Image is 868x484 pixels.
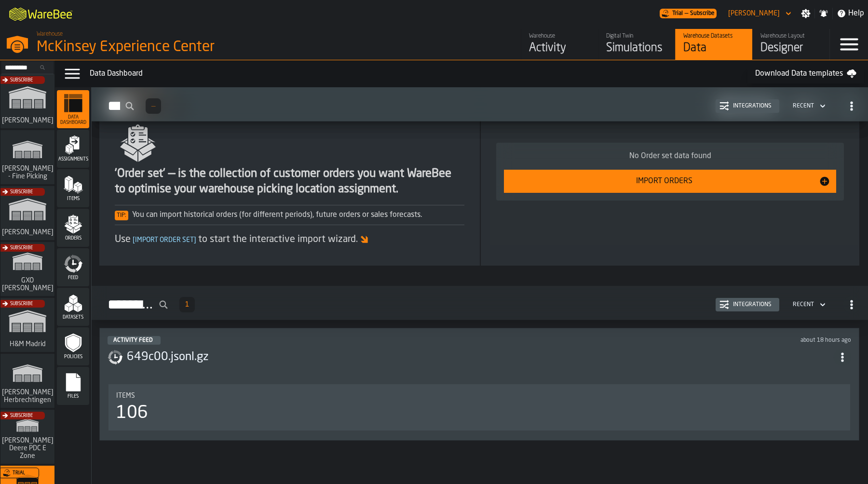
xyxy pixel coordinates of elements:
[728,10,780,17] div: DropdownMenuValue-Patrick Blitz
[57,130,89,168] li: menu Assignments
[57,248,89,287] li: menu Feed
[690,10,715,17] span: Subscribe
[57,209,89,247] li: menu Orders
[185,301,189,308] span: 1
[481,78,859,266] div: ItemListCard-
[13,471,25,476] span: Trial
[606,40,667,56] div: Simulations
[57,236,89,241] span: Orders
[37,31,63,38] span: Warehouse
[598,29,675,60] a: link-to-/wh/i/99265d59-bd42-4a33-a5fd-483dee362034/simulations
[0,298,54,354] a: link-to-/wh/i/0438fb8c-4a97-4a5b-bcc6-2889b6922db0/simulations
[142,98,165,114] div: ButtonLoadMore-Load More-Prev-First-Last
[510,175,819,187] div: Import Orders
[57,90,89,129] li: menu Data Dashboard
[793,301,814,308] div: DropdownMenuValue-4
[529,33,590,40] div: Warehouse
[529,40,590,56] div: Activity
[57,327,89,366] li: menu Policies
[830,29,868,60] label: button-toggle-Menu
[716,99,779,113] button: button-Integrations
[57,394,89,399] span: Files
[10,413,33,418] span: Subscribe
[789,299,827,310] div: DropdownMenuValue-4
[760,33,822,40] div: Warehouse Layout
[521,29,598,60] a: link-to-/wh/i/99265d59-bd42-4a33-a5fd-483dee362034/feed/
[675,29,752,60] a: link-to-/wh/i/99265d59-bd42-4a33-a5fd-483dee362034/data
[194,237,196,243] span: ]
[724,8,793,19] div: DropdownMenuValue-Patrick Blitz
[0,130,54,186] a: link-to-/wh/i/48cbecf7-1ea2-4bc9-a439-03d5b66e1a58/simulations
[0,74,54,130] a: link-to-/wh/i/72fe6713-8242-4c3c-8adf-5d67388ea6d5/simulations
[833,8,868,19] label: button-toggle-Help
[108,384,850,430] div: stat-Items
[729,103,775,109] div: Integrations
[37,39,297,56] div: McKinsey Experience Center
[176,297,199,312] div: ButtonLoadMore-Load More-Prev-First-Last
[115,211,128,220] span: Tip:
[151,103,155,109] span: —
[90,68,747,80] div: Data Dashboard
[116,392,135,400] span: Items
[660,9,717,18] div: Menu Subscription
[57,169,89,208] li: menu Items
[752,29,829,60] a: link-to-/wh/i/99265d59-bd42-4a33-a5fd-483dee362034/designer
[92,87,868,121] h2: button-Orders
[127,350,834,365] h3: 649c00.jsonl.gz
[848,8,864,19] span: Help
[115,166,464,197] div: 'Order set' — is the collection of customer orders you want WareBee to optimise your warehouse pi...
[504,150,836,162] div: No Order set data found
[108,382,851,432] section: card-DataDashboardCard
[683,40,745,56] div: Data
[0,242,54,298] a: link-to-/wh/i/baca6aa3-d1fc-43c0-a604-2a1c9d5db74d/simulations
[116,392,842,400] div: Title
[57,288,89,326] li: menu Datasets
[57,115,89,125] span: Data Dashboard
[10,245,33,251] span: Subscribe
[660,9,717,18] a: link-to-/wh/i/99265d59-bd42-4a33-a5fd-483dee362034/pricing/
[504,170,836,193] button: button-Import Orders
[789,100,827,112] div: DropdownMenuValue-4
[0,354,54,410] a: link-to-/wh/i/f0a6b354-7883-413a-84ff-a65eb9c31f03/simulations
[113,337,153,343] span: Activity Feed
[683,33,745,40] div: Warehouse Datasets
[92,286,868,320] h2: button-Activity Feed
[815,9,832,18] label: button-toggle-Notifications
[716,298,779,311] button: button-Integrations
[99,78,480,266] div: ItemListCard-
[793,103,814,109] div: DropdownMenuValue-4
[57,315,89,320] span: Datasets
[108,336,161,345] div: status-5 2
[507,337,851,344] div: Updated: 8/27/2025, 11:15:14 PM Created: 8/27/2025, 5:09:36 PM
[672,10,683,17] span: Trial
[797,9,814,18] label: button-toggle-Settings
[131,237,198,243] span: Import Order Set
[685,10,688,17] span: —
[133,237,135,243] span: [
[729,301,775,308] div: Integrations
[57,354,89,360] span: Policies
[59,64,86,83] label: button-toggle-Data Menu
[0,410,54,466] a: link-to-/wh/i/9d85c013-26f4-4c06-9c7d-6d35b33af13a/simulations
[0,186,54,242] a: link-to-/wh/i/1653e8cc-126b-480f-9c47-e01e76aa4a88/simulations
[115,233,464,246] div: Use to start the interactive import wizard.
[760,40,822,56] div: Designer
[747,64,864,83] a: Download Data templates
[606,33,667,40] div: Digital Twin
[57,367,89,405] li: menu Files
[57,157,89,162] span: Assignments
[57,196,89,202] span: Items
[10,78,33,83] span: Subscribe
[10,301,33,307] span: Subscribe
[116,403,148,423] div: 106
[57,275,89,281] span: Feed
[10,189,33,195] span: Subscribe
[115,209,464,221] div: You can import historical orders (for different periods), future orders or sales forecasts.
[99,328,859,441] div: ItemListCard-DashboardItemContainer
